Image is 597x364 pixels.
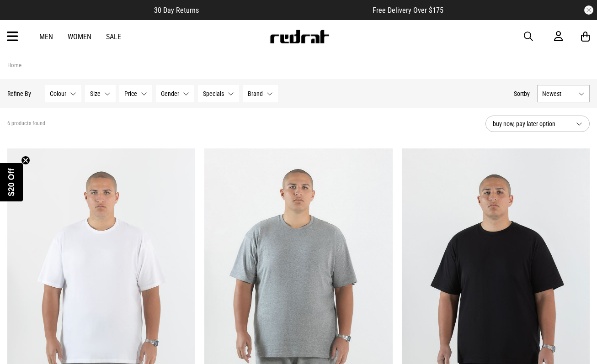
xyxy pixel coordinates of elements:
span: Gender [161,90,179,97]
span: Size [90,90,101,97]
button: Sortby [514,88,530,99]
iframe: Customer reviews powered by Trustpilot [217,5,354,15]
img: Redrat logo [269,30,330,43]
span: Price [124,90,137,97]
a: Home [7,62,21,69]
a: Women [68,32,91,41]
span: Specials [203,90,224,97]
span: Free Delivery Over $175 [373,6,443,15]
span: Brand [248,90,263,97]
button: Close teaser [21,156,30,165]
button: Newest [537,85,590,102]
span: 30 Day Returns [154,6,199,15]
span: by [524,90,530,97]
button: Colour [45,85,81,102]
button: Price [119,85,152,102]
button: Specials [198,85,239,102]
a: Sale [106,32,121,41]
button: buy now, pay later option [485,116,590,132]
button: Gender [156,85,194,102]
button: Size [85,85,116,102]
span: buy now, pay later option [493,118,569,129]
span: Newest [542,90,575,97]
span: 6 products found [7,120,45,127]
a: Men [39,32,53,41]
p: Refine By [7,90,31,97]
span: $20 Off [7,168,16,196]
span: Colour [50,90,66,97]
button: Brand [243,85,278,102]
